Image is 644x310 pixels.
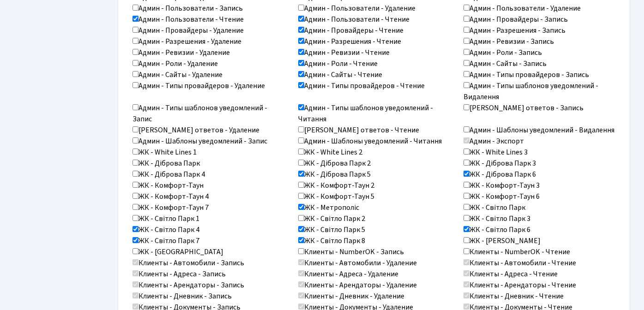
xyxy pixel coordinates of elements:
label: Админ - Пользователи - Удаление [463,3,581,14]
label: Админ - Типы шаблонов уведомлений - Запис [132,102,284,125]
label: Админ - Ревизии - Чтение [298,47,390,58]
label: Клиенты - Арендаторы - Чтение [463,280,576,291]
label: Админ - Типы провайдеров - Чтение [298,80,425,91]
input: Админ - Типы шаблонов уведомлений - Читання [298,104,304,110]
label: Админ - Пользователи - Запись [132,3,243,14]
label: Админ - Роли - Запись [463,47,542,58]
label: ЖК - Світло Парк 3 [463,213,530,224]
label: Клиенты - NumberOK - Запись [298,246,404,257]
input: Админ - Типы провайдеров - Удаление [132,82,138,88]
label: Клиенты - Адреса - Чтение [463,268,558,280]
input: Админ - Экспорт [463,137,469,143]
input: Клиенты - Арендаторы - Удаление [298,281,304,287]
label: ЖК - Діброва Парк 4 [132,169,205,180]
label: [PERSON_NAME] ответов - Чтение [298,125,419,136]
input: Админ - Разрешения - Чтение [298,38,304,44]
label: Клиенты - Дневник - Запись [132,291,232,302]
label: Админ - Сайты - Запись [463,58,547,69]
label: Клиенты - Арендаторы - Запись [132,280,244,291]
input: ЖК - Комфорт-Таун 7 [132,204,138,210]
label: ЖК - Комфорт-Таун 3 [463,180,540,191]
label: Админ - Типы шаблонов уведомлений - Читання [298,102,450,125]
label: Админ - Экспорт [463,136,524,147]
input: Админ - Пользователи - Запись [132,5,138,11]
label: ЖК - Діброва Парк [132,158,200,169]
input: ЖК - Комфорт-Таун 4 [132,193,138,199]
input: Админ - Шаблоны уведомлений - Читання [298,137,304,143]
label: Админ - Провайдеры - Запись [463,14,568,25]
input: Клиенты - Автомобили - Запись [132,259,138,265]
label: ЖК - Діброва Парк 6 [463,169,536,180]
input: Клиенты - Дневник - Запись [132,292,138,298]
label: ЖК - Комфорт-Таун 5 [298,191,374,202]
input: [PERSON_NAME] ответов - Удаление [132,126,138,132]
label: ЖК - Діброва Парк 3 [463,158,536,169]
label: ЖК - Комфорт-Таун 6 [463,191,540,202]
label: ЖК - Метрополіс [298,202,359,213]
label: [PERSON_NAME] ответов - Запись [463,102,584,113]
input: Админ - Ревизии - Чтение [298,49,304,55]
input: ЖК - White Lines 1 [132,149,138,155]
label: ЖК - White Lines 1 [132,147,197,158]
input: ЖК - Діброва Парк 5 [298,171,304,177]
input: Клиенты - Дневник - Чтение [463,292,469,298]
input: Админ - Пользователи - Удаление [298,5,304,11]
label: Клиенты - Автомобили - Удаление [298,257,417,268]
label: ЖК - Комфорт-Таун 7 [132,202,209,213]
input: Клиенты - Документы - Удаление [298,304,304,310]
input: ЖК - Діброва Парк [132,160,138,166]
input: ЖК - Комфорт-Таун 5 [298,193,304,199]
input: ЖК - White Lines 2 [298,149,304,155]
label: ЖК - Світло Парк 6 [463,224,530,235]
input: Админ - Разрешения - Удаление [132,38,138,44]
input: Админ - Типы шаблонов уведомлений - Запис [132,104,138,110]
label: Клиенты - Автомобили - Запись [132,257,244,268]
label: Админ - Ревизии - Запись [463,36,554,47]
input: Админ - Пользователи - Чтение [298,16,304,22]
label: Клиенты - NumberOK - Чтение [463,246,570,257]
label: ЖК - Комфорт-Таун 4 [132,191,209,202]
label: Админ - Пользователи - Чтение [298,14,409,25]
input: ЖК - [PERSON_NAME] [463,237,469,243]
input: ЖК - Метрополіс [298,204,304,210]
label: Админ - Провайдеры - Чтение [298,25,403,36]
input: Админ - Шаблоны уведомлений - Запис [132,137,138,143]
input: Клиенты - Адреса - Удаление [298,270,304,276]
label: Админ - Шаблоны уведомлений - Запис [132,136,267,147]
input: ЖК - Світло Парк [463,204,469,210]
label: Админ - Разрешения - Чтение [298,36,401,47]
input: ЖК - Світло Парк 4 [132,226,138,232]
input: Админ - Шаблоны уведомлений - Видалення [463,126,469,132]
input: ЖК - Світло Парк 5 [298,226,304,232]
label: ЖК - [GEOGRAPHIC_DATA] [132,246,223,257]
input: Админ - Ревизии - Запись [463,38,469,44]
label: Админ - Шаблоны уведомлений - Видалення [463,125,614,136]
label: Клиенты - Арендаторы - Удаление [298,280,417,291]
label: Клиенты - Адреса - Запись [132,268,226,280]
input: Админ - Роли - Запись [463,49,469,55]
input: Клиенты - NumberOK - Чтение [463,248,469,254]
input: ЖК - White Lines 3 [463,149,469,155]
input: ЖК - Комфорт-Таун 3 [463,182,469,188]
label: Клиенты - Адреса - Удаление [298,268,398,280]
input: Админ - Роли - Удаление [132,60,138,66]
input: Клиенты - Автомобили - Чтение [463,259,469,265]
input: Админ - Типы провайдеров - Чтение [298,82,304,88]
input: Админ - Пользователи - Чтение [132,16,138,22]
label: Админ - Ревизии - Удаление [132,47,230,58]
input: Админ - Провайдеры - Запись [463,16,469,22]
label: Админ - Роли - Чтение [298,58,378,69]
label: Админ - Разрешения - Запись [463,25,566,36]
input: ЖК - Світло Парк 7 [132,237,138,243]
label: ЖК - Світло Парк [463,202,525,213]
label: ЖК - [PERSON_NAME] [463,235,541,246]
input: Клиенты - Документы - Чтение [463,304,469,310]
label: ЖК - Комфорт-Таун [132,180,204,191]
label: ЖК - Світло Парк 8 [298,235,365,246]
input: ЖК - Світло Парк 2 [298,215,304,221]
input: [PERSON_NAME] ответов - Чтение [298,126,304,132]
input: ЖК - Діброва Парк 3 [463,160,469,166]
label: ЖК - Світло Парк 4 [132,224,199,235]
label: [PERSON_NAME] ответов - Удаление [132,125,259,136]
input: ЖК - Світло Парк 1 [132,215,138,221]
